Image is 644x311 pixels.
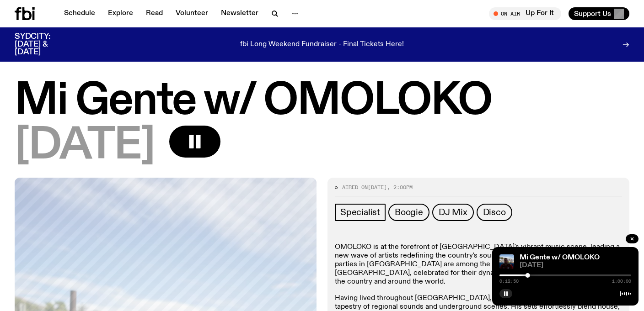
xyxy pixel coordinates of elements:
span: Disco [483,207,506,217]
span: , 2:00pm [387,184,413,191]
p: OMOLOKO is at the forefront of [GEOGRAPHIC_DATA]'s vibrant music scene, leading a new wave of art... [335,243,622,287]
a: Read [140,7,168,20]
h1: Mi Gente w/ OMOLOKO [15,81,629,122]
a: Boogie [388,204,429,221]
a: Schedule [59,7,101,20]
span: DJ Mix [439,207,467,217]
span: [DATE] [520,262,631,269]
a: Volunteer [170,7,214,20]
button: Support Us [569,7,629,20]
a: Mi Gente w/ OMOLOKO [520,254,600,261]
span: Boogie [395,207,423,217]
h3: SYDCITY: [DATE] & [DATE] [15,33,73,56]
span: Specialist [340,207,380,217]
a: Explore [102,7,139,20]
p: fbi Long Weekend Fundraiser - Final Tickets Here! [240,41,404,49]
a: Newsletter [215,7,264,20]
button: On AirUp For It [489,7,561,20]
span: [DATE] [368,184,387,191]
a: DJ Mix [432,204,474,221]
span: [DATE] [15,126,155,167]
span: 0:12:50 [499,279,519,284]
a: Disco [477,204,512,221]
span: 1:00:00 [612,279,631,284]
span: Support Us [574,10,611,18]
span: Aired on [342,184,368,191]
a: Specialist [335,204,386,221]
